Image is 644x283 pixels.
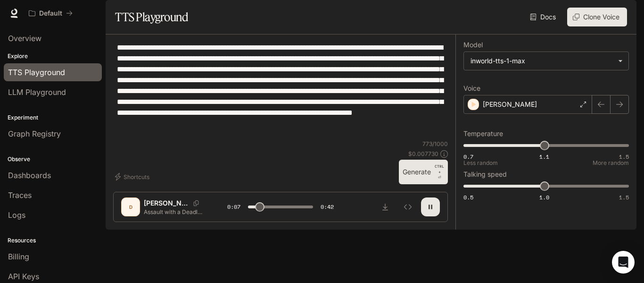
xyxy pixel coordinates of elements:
[464,52,628,70] div: inworld-tts-1-max
[227,202,240,212] span: 0:07
[123,199,138,214] div: D
[463,153,473,161] span: 0.7
[463,130,503,137] p: Temperature
[463,160,498,166] p: Less random
[39,9,62,17] p: Default
[593,160,629,166] p: More random
[463,85,480,92] p: Voice
[113,169,153,184] button: Shortcuts
[321,202,334,212] span: 0:42
[619,153,629,161] span: 1.5
[376,197,395,216] button: Download audio
[115,8,188,26] h1: TTS Playground
[463,42,483,48] p: Model
[539,193,549,201] span: 1.0
[567,8,627,26] button: Clone Voice
[190,200,203,206] button: Copy Voice ID
[612,251,635,274] div: Open Intercom Messenger
[399,160,448,184] button: GenerateCTRL +⏎
[435,163,444,180] p: ⏎
[398,197,417,216] button: Inspect
[539,153,549,161] span: 1.1
[483,100,537,109] p: [PERSON_NAME]
[144,208,205,216] p: Assault with a Deadly Weapon (PC 245): Any attempt to use force, or threaten someone with somethi...
[619,193,629,201] span: 1.5
[528,8,560,26] a: Docs
[471,56,613,66] div: inworld-tts-1-max
[144,198,190,208] p: [PERSON_NAME]
[463,171,507,178] p: Talking speed
[435,163,444,175] p: CTRL +
[463,193,473,201] span: 0.5
[25,4,77,23] button: All workspaces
